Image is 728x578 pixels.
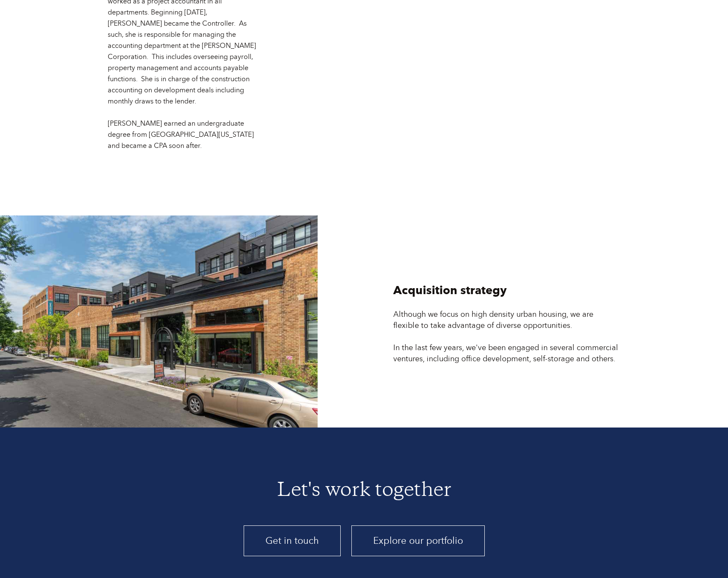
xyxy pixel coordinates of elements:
h2: Acquisition strategy [393,283,507,298]
a: Explore our portfolio [351,525,485,556]
div: Although we focus on high density urban housing, we are flexible to take advantage of diverse opp... [393,309,619,365]
a: Get in touch [244,525,341,556]
h1: Let's work together [163,481,565,502]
